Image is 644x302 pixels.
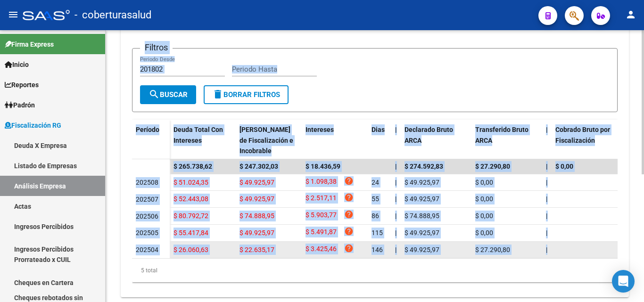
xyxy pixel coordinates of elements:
[239,229,274,237] span: $ 49.925,97
[546,163,548,170] span: |
[405,126,453,144] span: Declarado Bruto ARCA
[395,126,397,133] span: |
[170,120,236,161] datatable-header-cell: Deuda Total Con Intereses
[136,229,158,237] span: 202505
[405,195,439,203] span: $ 49.925,97
[546,179,547,186] span: |
[5,39,54,49] span: Firma Express
[212,90,280,99] span: Borrar Filtros
[475,246,510,253] span: $ 27.290,80
[405,229,439,237] span: $ 49.925,97
[344,193,354,202] i: help
[140,85,196,104] button: Buscar
[140,41,173,54] h3: Filtros
[305,244,337,256] span: $ 3.425,46
[305,176,337,189] span: $ 1.098,38
[305,126,334,133] span: Intereses
[625,9,636,20] mat-icon: person
[136,196,158,203] span: 202507
[344,210,354,219] i: help
[305,193,337,205] span: $ 2.517,11
[239,163,278,170] span: $ 247.302,03
[546,246,547,253] span: |
[475,179,493,186] span: $ 0,00
[173,163,212,170] span: $ 265.738,62
[542,120,552,161] datatable-header-cell: |
[475,229,493,237] span: $ 0,00
[239,195,274,203] span: $ 49.925,97
[546,126,548,133] span: |
[5,100,35,110] span: Padrón
[132,120,170,159] datatable-header-cell: Período
[471,120,542,161] datatable-header-cell: Transferido Bruto ARCA
[173,246,208,253] span: $ 26.060,63
[546,195,547,203] span: |
[5,120,61,131] span: Fiscalización RG
[305,210,337,222] span: $ 5.903,77
[136,212,158,220] span: 202506
[546,229,547,237] span: |
[612,270,635,293] div: Open Intercom Messenger
[395,246,396,253] span: |
[405,163,443,170] span: $ 274.592,83
[401,120,471,161] datatable-header-cell: Declarado Bruto ARCA
[8,9,19,20] mat-icon: menu
[344,244,354,253] i: help
[239,246,274,253] span: $ 22.635,17
[173,212,208,220] span: $ 80.792,72
[204,85,289,104] button: Borrar Filtros
[239,126,293,155] span: [PERSON_NAME] de Fiscalización e Incobrable
[132,259,618,282] div: 5 total
[173,126,223,144] span: Deuda Total Con Intereses
[395,229,396,237] span: |
[395,212,396,220] span: |
[136,179,158,186] span: 202508
[372,212,379,220] span: 86
[236,120,302,161] datatable-header-cell: Deuda Bruta Neto de Fiscalización e Incobrable
[395,179,396,186] span: |
[305,163,340,170] span: $ 18.436,59
[405,246,439,253] span: $ 49.925,97
[173,179,208,186] span: $ 51.024,35
[74,5,151,25] span: - coberturasalud
[136,126,159,133] span: Período
[475,126,528,144] span: Transferido Bruto ARCA
[372,246,383,253] span: 146
[555,126,610,144] span: Cobrado Bruto por Fiscalización
[5,59,29,70] span: Inicio
[391,120,401,161] datatable-header-cell: |
[372,179,379,186] span: 24
[552,120,622,161] datatable-header-cell: Cobrado Bruto por Fiscalización
[475,163,510,170] span: $ 27.290,80
[405,179,439,186] span: $ 49.925,97
[405,212,439,220] span: $ 74.888,95
[5,80,39,90] span: Reportes
[173,195,208,203] span: $ 52.443,08
[149,89,160,100] mat-icon: search
[368,120,391,161] datatable-header-cell: Dias
[372,195,379,203] span: 55
[395,163,397,170] span: |
[555,163,573,170] span: $ 0,00
[372,126,385,133] span: Dias
[302,120,368,161] datatable-header-cell: Intereses
[212,89,223,100] mat-icon: delete
[395,195,396,203] span: |
[372,229,383,237] span: 115
[149,90,188,99] span: Buscar
[344,227,354,236] i: help
[173,229,208,237] span: $ 55.417,84
[305,227,337,239] span: $ 5.491,87
[475,212,493,220] span: $ 0,00
[344,176,354,186] i: help
[239,212,274,220] span: $ 74.888,95
[475,195,493,203] span: $ 0,00
[546,212,547,220] span: |
[136,246,158,253] span: 202504
[239,179,274,186] span: $ 49.925,97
